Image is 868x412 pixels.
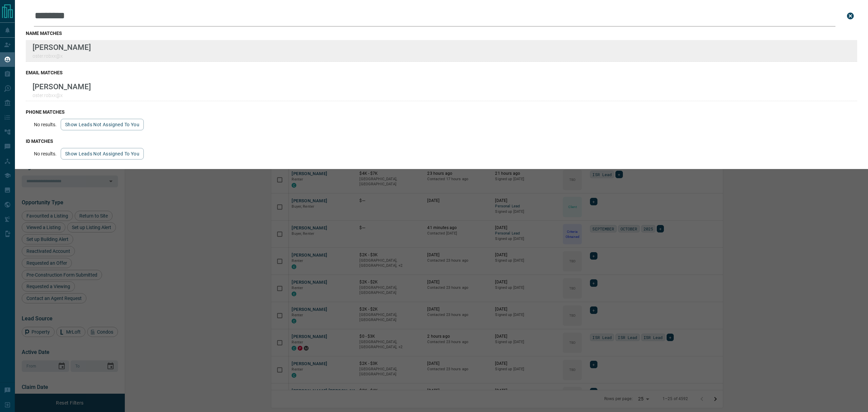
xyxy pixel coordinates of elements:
p: [PERSON_NAME] [33,43,91,52]
h3: email matches [26,70,857,75]
p: No results. [34,151,57,156]
p: No results. [34,122,57,127]
button: show leads not assigned to you [61,148,144,160]
h3: phone matches [26,109,857,115]
p: oster.robxx@x [33,53,91,59]
button: close search bar [844,9,857,23]
h3: name matches [26,31,857,36]
p: oster.robxx@x [33,93,91,98]
h3: id matches [26,138,857,144]
button: show leads not assigned to you [61,119,144,130]
p: [PERSON_NAME] [33,82,91,91]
